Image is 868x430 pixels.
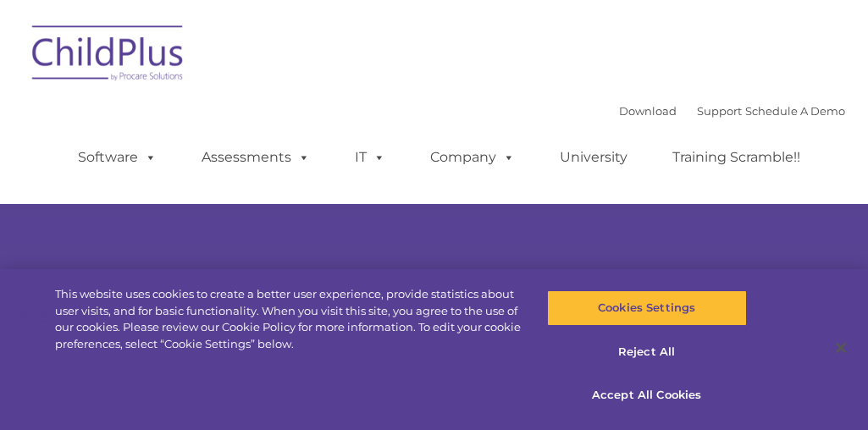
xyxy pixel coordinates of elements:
button: Close [822,329,860,367]
button: Accept All Cookies [547,378,747,413]
img: ChildPlus by Procare Solutions [24,14,193,98]
a: IT [338,141,402,174]
a: Download [619,104,677,118]
a: Support [697,104,742,118]
a: Assessments [185,141,327,174]
button: Cookies Settings [547,290,747,326]
button: Reject All [547,334,747,370]
a: Company [413,141,532,174]
a: Schedule A Demo [745,104,845,118]
div: This website uses cookies to create a better user experience, provide statistics about user visit... [55,286,521,352]
a: Software [61,141,174,174]
a: Training Scramble!! [655,141,817,174]
a: University [543,141,644,174]
font: | [619,104,845,118]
